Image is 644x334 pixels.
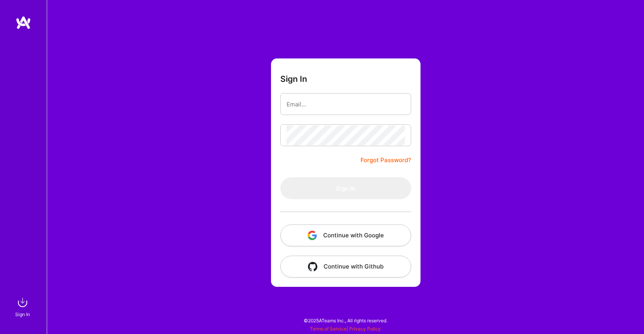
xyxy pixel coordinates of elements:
[310,326,381,332] span: |
[16,295,30,318] a: sign inSign In
[280,74,307,84] h3: Sign In
[287,94,405,114] input: Email...
[280,224,411,246] button: Continue with Google
[15,295,30,310] img: sign in
[16,16,31,30] img: logo
[310,326,347,332] a: Terms of Service
[280,177,411,199] button: Sign In
[15,310,30,318] div: Sign In
[361,156,411,165] a: Forgot Password?
[280,256,411,277] button: Continue with Github
[349,326,381,332] a: Privacy Policy
[308,231,317,240] img: icon
[308,262,317,271] img: icon
[47,311,644,330] div: © 2025 ATeams Inc., All rights reserved.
